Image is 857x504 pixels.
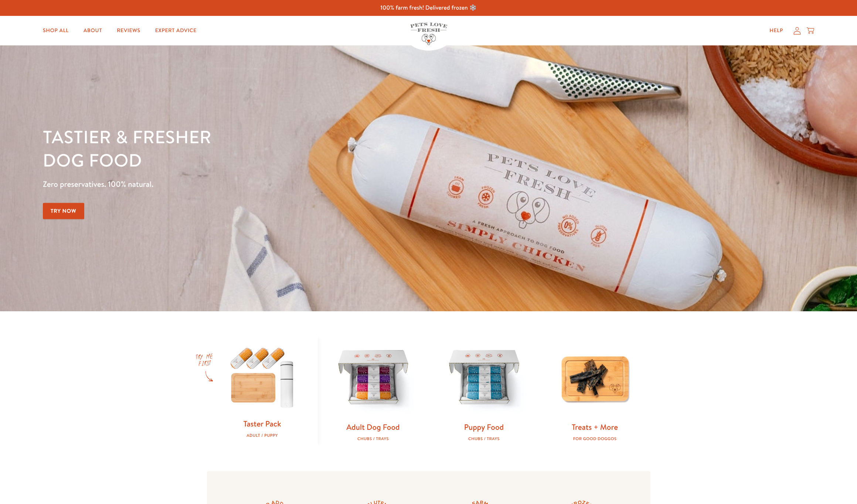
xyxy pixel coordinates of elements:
div: Chubs / Trays [441,436,528,441]
p: Zero preservatives. 100% natural. [43,178,557,191]
a: Try Now [43,203,84,219]
img: Pets Love Fresh [410,23,447,45]
a: Help [764,23,789,38]
a: Expert Advice [149,23,203,38]
a: Taster Pack [243,418,281,429]
div: For good doggos [551,436,639,441]
div: Chubs / Trays [330,436,417,441]
h1: Tastier & fresher dog food [43,126,557,172]
a: Reviews [111,23,146,38]
div: Adult / Puppy [219,433,306,438]
a: Treats + More [572,422,618,432]
a: Puppy Food [464,422,504,432]
a: About [78,23,108,38]
a: Adult Dog Food [346,422,399,432]
a: Shop All [37,23,75,38]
